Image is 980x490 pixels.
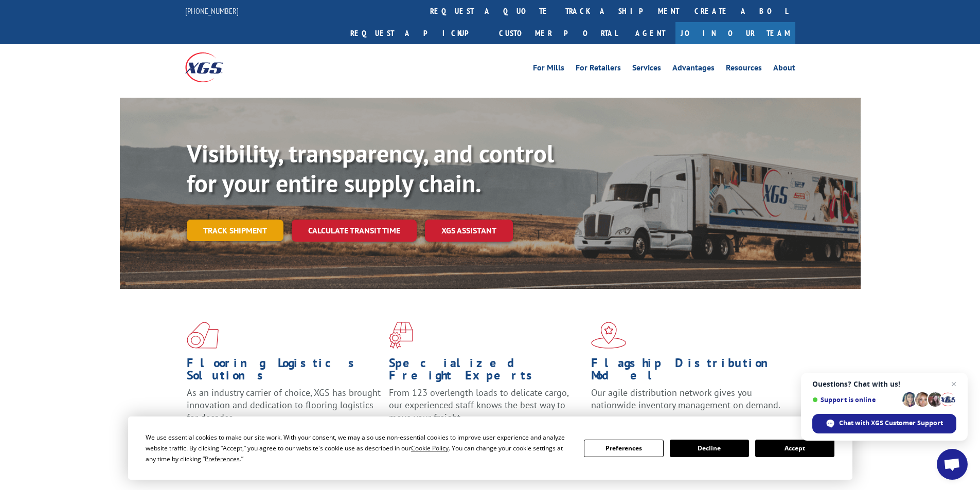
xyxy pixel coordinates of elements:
a: Request a pickup [343,22,491,44]
button: Decline [670,440,749,457]
a: Calculate transit time [292,220,417,242]
span: Our agile distribution network gives you nationwide inventory management on demand. [591,387,780,411]
span: As an industry carrier of choice, XGS has brought innovation and dedication to flooring logistics... [187,387,381,423]
div: Open chat [937,449,968,480]
a: About [773,64,795,75]
img: xgs-icon-flagship-distribution-model-red [591,322,627,349]
img: xgs-icon-total-supply-chain-intelligence-red [187,322,219,349]
a: Resources [726,64,762,75]
a: For Mills [533,64,564,75]
span: Preferences [205,455,240,463]
button: Preferences [584,440,663,457]
div: Cookie Consent Prompt [128,416,852,480]
a: Agent [625,22,675,44]
div: We use essential cookies to make our site work. With your consent, we may also use non-essential ... [146,432,572,464]
a: XGS ASSISTANT [425,220,513,242]
a: For Retailers [576,64,621,75]
a: Track shipment [187,220,283,241]
h1: Specialized Freight Experts [389,357,583,387]
h1: Flooring Logistics Solutions [187,357,381,387]
p: From 123 overlength loads to delicate cargo, our experienced staff knows the best way to move you... [389,387,583,432]
b: Visibility, transparency, and control for your entire supply chain. [187,137,554,199]
span: Support is online [812,396,899,404]
a: Advantages [672,64,715,75]
span: Cookie Policy [411,444,449,452]
span: Chat with XGS Customer Support [839,419,943,428]
div: Chat with XGS Customer Support [812,414,956,433]
img: xgs-icon-focused-on-flooring-red [389,322,413,349]
a: Customer Portal [491,22,625,44]
button: Accept [755,440,834,457]
span: Close chat [948,378,960,390]
a: Join Our Team [675,22,795,44]
h1: Flagship Distribution Model [591,357,786,387]
a: [PHONE_NUMBER] [185,6,239,16]
span: Questions? Chat with us! [812,380,956,388]
a: Services [632,64,661,75]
